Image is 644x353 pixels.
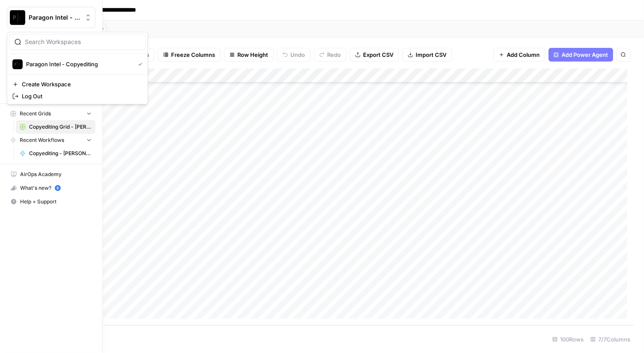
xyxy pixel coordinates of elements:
[363,50,393,59] span: Export CSV
[22,92,139,100] span: Log Out
[7,181,95,195] button: What's new? 5
[7,7,95,28] button: Workspace: Paragon Intel - Copyediting
[7,168,95,181] a: AirOps Academy
[22,80,139,88] span: Create Workspace
[561,50,608,59] span: Add Power Agent
[158,48,221,62] button: Freeze Columns
[7,195,95,209] button: Help + Support
[277,48,310,62] button: Undo
[416,50,446,59] span: Import CSV
[55,185,61,191] a: 5
[7,107,95,120] button: Recent Grids
[29,13,80,22] span: Paragon Intel - Copyediting
[16,147,95,160] a: Copyediting - [PERSON_NAME]
[10,10,25,25] img: Paragon Intel - Copyediting Logo
[327,50,341,59] span: Redo
[26,60,131,68] span: Paragon Intel - Copyediting
[9,78,146,90] a: Create Workspace
[29,123,92,131] span: Copyediting Grid - [PERSON_NAME]
[20,136,64,144] span: Recent Workflows
[350,48,399,62] button: Export CSV
[20,110,51,118] span: Recent Grids
[7,32,148,104] div: Workspace: Paragon Intel - Copyediting
[29,150,92,157] span: Copyediting - [PERSON_NAME]
[290,50,305,59] span: Undo
[25,38,140,46] input: Search Workspaces
[402,48,452,62] button: Import CSV
[314,48,346,62] button: Redo
[56,186,59,190] text: 5
[20,198,92,206] span: Help + Support
[587,332,634,346] div: 7/7 Columns
[20,171,92,178] span: AirOps Academy
[7,134,95,147] button: Recent Workflows
[493,48,545,62] button: Add Column
[9,90,146,102] a: Log Out
[549,48,613,62] button: Add Power Agent
[507,50,540,59] span: Add Column
[7,182,95,194] div: What's new?
[549,332,587,346] div: 100 Rows
[171,50,215,59] span: Freeze Columns
[224,48,274,62] button: Row Height
[12,59,23,69] img: Paragon Intel - Copyediting Logo
[16,120,95,134] a: Copyediting Grid - [PERSON_NAME]
[237,50,268,59] span: Row Height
